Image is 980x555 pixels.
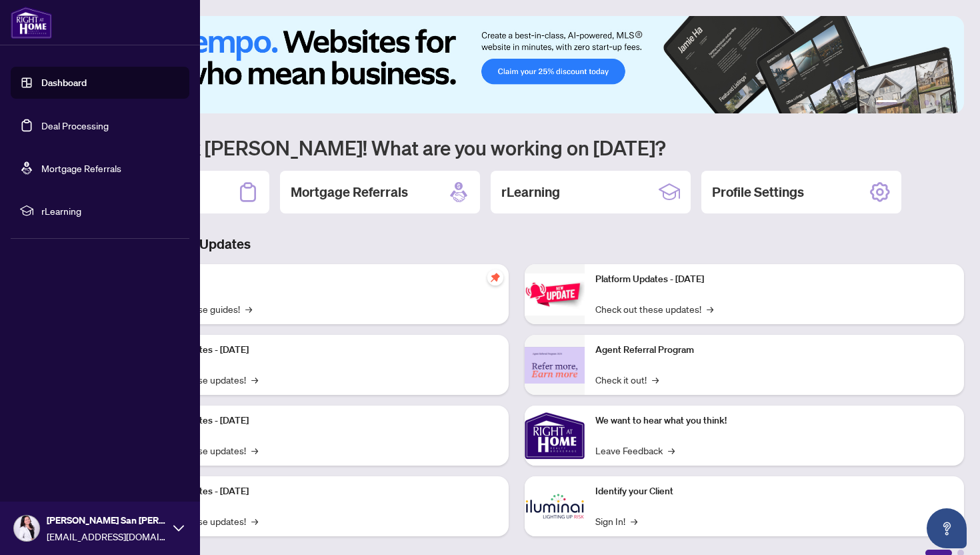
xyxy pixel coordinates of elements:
[41,162,121,174] a: Mortgage Referrals
[927,508,967,548] button: Open asap
[487,269,503,286] span: pushpin
[11,7,52,39] img: logo
[595,372,659,387] a: Check it out!→
[501,183,560,201] h2: rLearning
[903,100,908,105] button: 2
[69,16,964,113] img: Slide 0
[251,443,258,458] span: →
[595,484,953,499] p: Identify your Client
[595,443,675,458] a: Leave Feedback→
[913,100,919,105] button: 3
[525,347,585,384] img: Agent Referral Program
[935,100,940,105] button: 5
[595,414,953,428] p: We want to hear what you think!
[595,514,637,528] a: Sign In!→
[47,513,167,528] span: [PERSON_NAME] San [PERSON_NAME]
[251,372,258,387] span: →
[945,100,951,105] button: 6
[41,77,87,89] a: Dashboard
[595,343,953,358] p: Agent Referral Program
[707,302,713,316] span: →
[525,476,585,536] img: Identify your Client
[14,516,39,541] img: Profile Icon
[69,135,964,160] h1: Welcome back [PERSON_NAME]! What are you working on [DATE]?
[652,372,659,387] span: →
[251,514,258,528] span: →
[291,183,408,201] h2: Mortgage Referrals
[140,343,498,358] p: Platform Updates - [DATE]
[69,235,964,253] h3: Brokerage & Industry Updates
[525,406,585,466] img: We want to hear what you think!
[245,302,252,316] span: →
[668,443,675,458] span: →
[595,272,953,287] p: Platform Updates - [DATE]
[595,302,713,316] a: Check out these updates!→
[631,514,637,528] span: →
[712,183,804,201] h2: Profile Settings
[140,272,498,287] p: Self-Help
[876,100,897,105] button: 1
[525,273,585,316] img: Platform Updates - June 23, 2025
[140,414,498,428] p: Platform Updates - [DATE]
[140,484,498,499] p: Platform Updates - [DATE]
[41,119,109,131] a: Deal Processing
[924,100,929,105] button: 4
[41,203,180,218] span: rLearning
[47,529,167,544] span: [EMAIL_ADDRESS][DOMAIN_NAME]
